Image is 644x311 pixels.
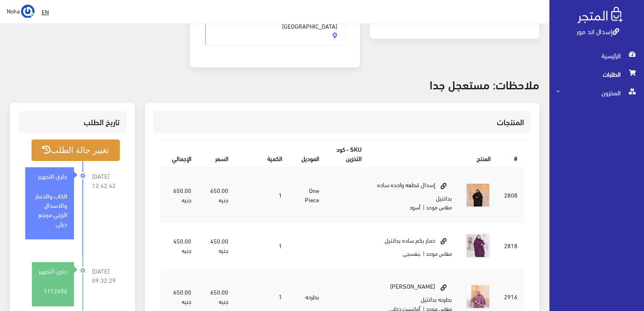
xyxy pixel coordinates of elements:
span: الطلبات [556,65,637,83]
th: السعر [198,140,235,167]
strong: جاري التجهيز [38,171,67,180]
h3: المنتجات [160,118,524,126]
button: تغيير حالة الطلب [32,139,120,161]
td: 2808 [497,167,524,222]
th: الموديل [289,140,326,167]
th: الكمية [235,140,289,167]
a: إسدال اند مور [577,25,619,37]
span: [DATE] 09:32:29 [92,266,120,285]
a: EN [38,4,52,19]
td: إسدال قطعه واحده ساده بدانتيل [368,167,459,222]
h3: تاريخ الطلب [25,118,120,126]
th: اﻹجمالي [160,140,198,167]
span: [DATE] 12:42:42 [92,172,120,190]
small: | أسود [409,202,425,212]
td: 650.00 جنيه [160,167,198,222]
h3: ملاحظات: مستعجل جدا [10,78,539,91]
img: ... [21,5,34,18]
strong: الكاب والخمار والاسدال الزيتي مرتجع جزئي [35,191,67,228]
img: . [578,7,623,23]
u: EN [42,6,49,17]
a: الطلبات [549,65,644,83]
td: 650.00 جنيه [198,167,235,222]
td: 1 [235,223,289,269]
a: ... Noha [7,4,34,18]
div: 1112496 [32,279,74,302]
td: One Piece [289,167,326,222]
td: 450.00 جنيه [160,223,198,269]
td: خمار بكم ساده بدانتيل [368,223,459,269]
div: جاري التجهيز [32,266,74,276]
a: الرئيسية [549,46,644,65]
td: 2818 [497,223,524,269]
span: الرئيسية [556,46,637,65]
small: مقاس موحد [426,248,452,258]
th: # [497,140,524,167]
a: المخزون [549,83,644,102]
th: SKU - كود التخزين [326,140,368,167]
small: مقاس موحد [426,202,452,212]
th: المنتج [368,140,497,167]
td: 450.00 جنيه [198,223,235,269]
td: 1 [235,167,289,222]
span: المخزون [556,83,637,102]
small: | بنفسجى [403,248,425,258]
span: Noha [7,5,20,16]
